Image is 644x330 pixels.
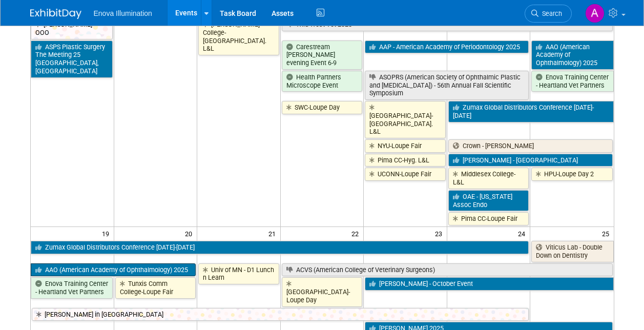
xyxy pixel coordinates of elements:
[32,308,529,321] a: [PERSON_NAME] in [GEOGRAPHIC_DATA]
[531,241,613,262] a: Viticus Lab - Double Down on Dentistry
[538,10,562,17] span: Search
[365,139,446,153] a: NYU-Loupe Fair
[448,101,614,122] a: Zumax Global Distributors Conference [DATE]-[DATE]
[365,101,446,138] a: [GEOGRAPHIC_DATA]-[GEOGRAPHIC_DATA]. L&L
[525,5,572,23] a: Search
[282,277,363,306] a: [GEOGRAPHIC_DATA]-Loupe Day
[531,40,613,70] a: AAO (American Academy of Ophthalmology) 2025
[282,40,363,70] a: Carestream [PERSON_NAME] evening Event 6-9
[94,9,152,17] span: Enova Illumination
[115,277,196,298] a: Tunxis Comm College-Loupe Fair
[365,71,529,100] a: ASOPRS (American Society of Ophthalmic Plastic and [MEDICAL_DATA]) - 56th Annual Fall Scientific ...
[31,18,113,39] a: [PERSON_NAME] - OOO
[448,154,613,167] a: [PERSON_NAME] - [GEOGRAPHIC_DATA]
[448,190,529,211] a: OAE - [US_STATE] Assoc Endo
[350,227,363,240] span: 22
[282,101,363,114] a: SWC-Loupe Day
[31,40,113,78] a: ASPS Plastic Surgery The Meeting 25 [GEOGRAPHIC_DATA], [GEOGRAPHIC_DATA]
[517,227,530,240] span: 24
[267,227,280,240] span: 21
[365,40,529,54] a: AAP - American Academy of Periodontology 2025
[282,71,363,92] a: Health Partners Microscope Event
[282,263,613,277] a: ACVS (American College of Veterinary Surgeons)
[434,227,447,240] span: 23
[601,227,614,240] span: 25
[198,18,279,55] a: [PERSON_NAME] College-[GEOGRAPHIC_DATA]. L&L
[448,212,529,225] a: Pima CC-Loupe Fair
[448,168,529,189] a: Middlesex College-L&L
[365,168,446,181] a: UCONN-Loupe Fair
[184,227,197,240] span: 20
[198,263,279,284] a: Univ of MN - D1 Lunch n Learn
[365,154,446,167] a: Pima CC-Hyg. L&L
[531,71,613,92] a: Enova Training Center - Heartland Vet Partners
[531,168,612,181] a: HPU-Loupe Day 2
[31,277,113,298] a: Enova Training Center - Heartland Vet Partners
[365,277,613,291] a: [PERSON_NAME] - October Event
[31,263,196,277] a: AAO (American Academy of Ophthalmology) 2025
[31,241,529,254] a: Zumax Global Distributors Conference [DATE]-[DATE]
[30,9,81,19] img: ExhibitDay
[585,4,605,23] img: Andrea Miller
[101,227,114,240] span: 19
[448,139,613,153] a: Crown - [PERSON_NAME]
